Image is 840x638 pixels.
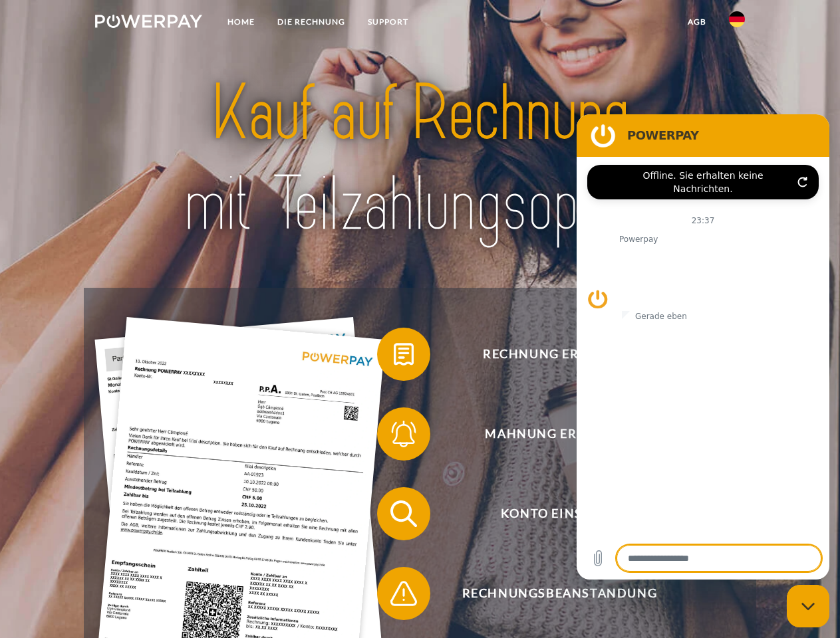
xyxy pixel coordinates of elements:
iframe: Schaltfläche zum Öffnen des Messaging-Fensters; Konversation läuft [787,585,829,627]
span: Konto einsehen [396,487,722,540]
a: DIE RECHNUNG [266,10,356,34]
a: Home [216,10,266,34]
span: Mahnung erhalten? [396,407,722,461]
span: Rechnungsbeanstandung [396,567,722,620]
span: Rechnung erhalten? [396,328,722,381]
button: Rechnungsbeanstandung [377,567,723,620]
img: qb_search.svg [387,497,420,530]
button: Mahnung erhalten? [377,407,723,461]
a: agb [676,10,718,34]
img: logo-powerpay-white.svg [95,15,202,28]
a: SUPPORT [356,10,420,34]
img: qb_bell.svg [387,417,420,451]
img: qb_bill.svg [387,338,420,371]
button: Rechnung erhalten? [377,328,723,381]
img: qb_warning.svg [387,577,420,610]
img: title-powerpay_de.svg [127,64,713,255]
button: Konto einsehen [377,487,723,540]
img: de [729,11,745,27]
iframe: Messaging-Fenster [577,114,829,580]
